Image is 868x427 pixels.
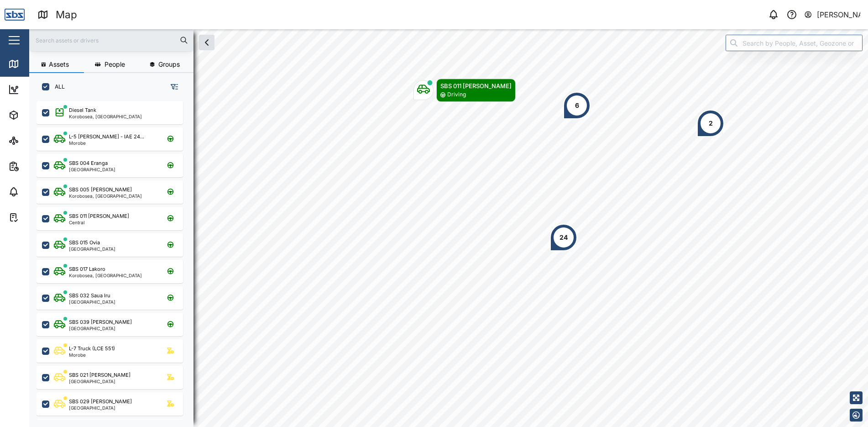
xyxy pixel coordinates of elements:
div: Korobosea, [GEOGRAPHIC_DATA] [69,194,142,198]
div: Map marker [550,224,577,251]
div: Morobe [69,353,115,357]
div: [GEOGRAPHIC_DATA] [69,247,115,251]
div: Driving [447,90,466,99]
div: [GEOGRAPHIC_DATA] [69,167,115,172]
div: Alarms [24,187,52,197]
div: SBS 011 [PERSON_NAME] [440,81,512,90]
div: 2 [709,118,713,128]
div: Map [24,59,44,69]
input: Search by People, Asset, Geozone or Place [726,35,863,51]
div: [PERSON_NAME] [817,9,861,21]
div: Reports [24,161,55,171]
span: Assets [49,61,69,68]
label: ALL [49,83,65,90]
canvas: Map [29,29,868,427]
div: SBS 015 Ovia [69,239,100,247]
div: 6 [575,100,579,111]
button: [PERSON_NAME] [804,8,861,21]
div: Map marker [413,79,516,102]
div: Tasks [24,212,49,222]
div: Korobosea, [GEOGRAPHIC_DATA] [69,114,142,119]
div: grid [37,98,193,420]
div: SBS 029 [PERSON_NAME] [69,398,132,406]
div: SBS 004 Eranga [69,159,108,167]
div: Sites [24,136,46,146]
div: SBS 005 [PERSON_NAME] [69,186,132,194]
div: SBS 011 [PERSON_NAME] [69,212,129,220]
div: Central [69,220,129,225]
div: SBS 017 Lakoro [69,265,105,273]
div: [GEOGRAPHIC_DATA] [69,326,132,331]
img: Main Logo [5,5,25,25]
span: Groups [158,61,180,68]
div: [GEOGRAPHIC_DATA] [69,300,115,304]
div: Morobe [69,141,144,145]
div: Map [56,7,77,23]
div: [GEOGRAPHIC_DATA] [69,379,131,384]
div: 24 [559,232,568,242]
div: Assets [24,110,52,120]
div: Korobosea, [GEOGRAPHIC_DATA] [69,273,142,278]
div: SBS 032 Saua Iru [69,292,110,300]
div: [GEOGRAPHIC_DATA] [69,406,132,410]
div: L-7 Truck (LCE 551) [69,345,115,353]
div: SBS 021 [PERSON_NAME] [69,371,131,379]
div: L-5 [PERSON_NAME] - IAE 24... [69,133,144,141]
div: Map marker [697,110,724,137]
div: Diesel Tank [69,106,96,114]
div: Map marker [563,92,591,119]
span: People [105,61,125,68]
div: SBS 039 [PERSON_NAME] [69,318,132,326]
input: Search assets or drivers [35,33,188,47]
div: Dashboard [24,84,65,95]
